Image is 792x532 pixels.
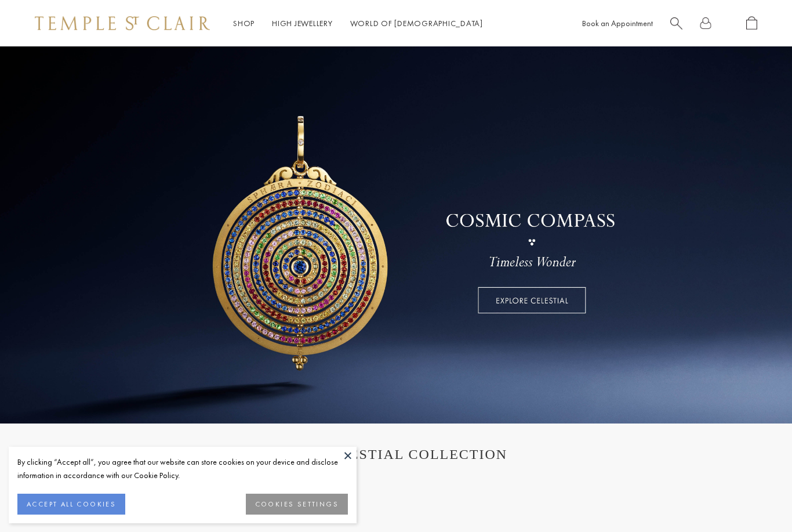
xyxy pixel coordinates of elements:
a: Open Shopping Bag [746,16,757,31]
button: COOKIES SETTINGS [246,494,348,515]
a: High JewelleryHigh Jewellery [272,18,333,28]
button: ACCEPT ALL COOKIES [17,494,125,515]
a: Book an Appointment [582,18,653,28]
h1: THE CELESTIAL COLLECTION [46,447,746,462]
a: World of [DEMOGRAPHIC_DATA]World of [DEMOGRAPHIC_DATA] [350,18,483,28]
img: Temple St. Clair [35,16,210,30]
nav: Main navigation [233,16,483,31]
a: Search [670,16,682,31]
a: ShopShop [233,18,255,28]
div: By clicking “Accept all”, you agree that our website can store cookies on your device and disclos... [17,455,348,482]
